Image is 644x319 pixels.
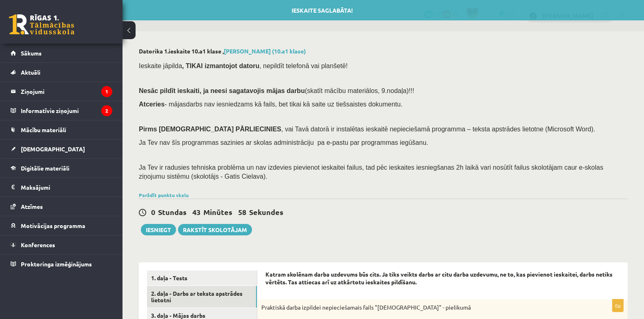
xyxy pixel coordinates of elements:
[21,82,112,101] legend: Ziņojumi
[158,207,187,217] span: Stundas
[101,105,112,116] i: 2
[11,44,112,62] a: Sākums
[11,140,112,158] a: [DEMOGRAPHIC_DATA]
[11,216,112,235] a: Motivācijas programma
[139,62,348,69] span: Ieskaite jāpilda , nepildīt telefonā vai planšetē!
[11,82,112,101] a: Ziņojumi1
[11,63,112,82] a: Aktuāli
[21,222,85,229] span: Motivācijas programma
[139,192,189,198] a: Parādīt punktu skalu
[261,303,583,312] p: Praktiskā darba izpildei nepieciešamais fails "[DEMOGRAPHIC_DATA]" - pielikumā
[21,260,92,268] span: Proktoringa izmēģinājums
[21,241,55,248] span: Konferences
[101,86,112,97] i: 1
[178,224,252,235] a: Rakstīt skolotājam
[11,178,112,197] a: Maksājumi
[21,145,85,153] span: [DEMOGRAPHIC_DATA]
[21,203,43,210] span: Atzīmes
[11,101,112,120] a: Informatīvie ziņojumi2
[249,207,283,217] span: Sekundes
[21,178,112,197] legend: Maksājumi
[305,87,414,94] span: (skatīt mācību materiālos, 9.nodaļa)!!!
[139,87,305,94] span: Nesāc pildīt ieskaiti, ja neesi sagatavojis mājas darbu
[139,48,628,55] h2: Datorika 1.ieskaite 10.a1 klase ,
[151,207,155,217] span: 0
[21,126,66,133] span: Mācību materiāli
[147,270,257,286] a: 1. daļa - Tests
[141,224,176,235] button: Iesniegt
[11,255,112,273] a: Proktoringa izmēģinājums
[139,126,281,133] span: Pirms [DEMOGRAPHIC_DATA] PĀRLIECINIES
[21,69,40,76] span: Aktuāli
[203,207,232,217] span: Minūtes
[182,62,259,69] b: , TIKAI izmantojot datoru
[281,126,595,133] span: , vai Tavā datorā ir instalētas ieskaitē nepieciešamā programma – teksta apstrādes lietotne (Micr...
[9,14,74,35] a: Rīgas 1. Tālmācības vidusskola
[224,47,306,55] a: [PERSON_NAME] (10.a1 klase)
[265,270,613,286] strong: Katram skolēnam darba uzdevums būs cits. Ja tiks veikts darbs ar citu darba uzdevumu, ne to, kas ...
[11,197,112,216] a: Atzīmes
[192,207,201,217] span: 43
[21,101,112,120] legend: Informatīvie ziņojumi
[139,139,428,146] span: Ja Tev nav šīs programmas sazinies ar skolas administrāciju pa e-pastu par programmas iegūšanu.
[139,164,603,180] span: Ja Tev ir radusies tehniska problēma un nav izdevies pievienot ieskaitei failus, tad pēc ieskaite...
[238,207,246,217] span: 58
[21,164,69,172] span: Digitālie materiāli
[11,120,112,139] a: Mācību materiāli
[21,49,42,57] span: Sākums
[139,101,403,108] span: - mājasdarbs nav iesniedzams kā fails, bet tikai kā saite uz tiešsaistes dokumentu.
[612,299,624,312] p: 0p
[139,101,165,108] b: Atceries
[11,159,112,177] a: Digitālie materiāli
[11,235,112,254] a: Konferences
[147,286,257,308] a: 2. daļa - Darbs ar teksta apstrādes lietotni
